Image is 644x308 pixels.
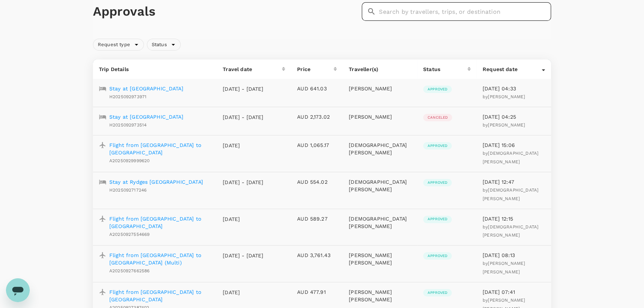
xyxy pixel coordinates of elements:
span: Approved [423,143,452,148]
span: [DEMOGRAPHIC_DATA][PERSON_NAME] [483,224,538,238]
p: [PERSON_NAME] [349,113,411,121]
p: AUD 641.03 [297,85,337,92]
span: [PERSON_NAME] [488,122,525,128]
div: Status [147,39,181,51]
span: Approved [423,216,452,222]
span: [DEMOGRAPHIC_DATA][PERSON_NAME] [483,151,538,164]
p: [PERSON_NAME] [349,85,411,92]
span: H2025092973971 [109,94,146,99]
span: by [483,122,525,128]
span: Status [147,41,171,48]
span: [DEMOGRAPHIC_DATA][PERSON_NAME] [483,187,538,201]
p: AUD 589.27 [297,215,337,222]
span: by [483,187,538,201]
h1: Approvals [93,4,359,19]
p: [DEMOGRAPHIC_DATA][PERSON_NAME] [349,178,411,193]
p: [DATE] [223,142,264,149]
span: [PERSON_NAME] [488,94,525,99]
p: Traveller(s) [349,65,411,73]
span: H2025092717246 [109,187,146,193]
span: Canceled [423,115,452,120]
p: AUD 477.91 [297,288,337,296]
span: Approved [423,180,452,185]
a: Stay at [GEOGRAPHIC_DATA] [109,113,183,121]
p: [DATE] 12:47 [483,178,545,186]
span: Approved [423,253,452,259]
span: [PERSON_NAME] [PERSON_NAME] [483,261,525,275]
p: AUD 1,065.17 [297,141,337,149]
div: Request date [483,65,542,73]
p: [DATE] 08:13 [483,251,545,259]
span: Approved [423,290,452,295]
input: Search by travellers, trips, or destination [379,2,551,21]
span: by [483,151,538,164]
span: A20250927662586 [109,268,149,273]
div: Price [297,65,334,73]
span: A20250927554669 [109,232,149,237]
p: [DATE] - [DATE] [223,85,264,93]
a: Stay at Rydges [GEOGRAPHIC_DATA] [109,178,203,186]
p: [DEMOGRAPHIC_DATA][PERSON_NAME] [349,141,411,156]
span: Request type [93,41,135,48]
div: Status [423,65,467,73]
p: [DATE] - [DATE] [223,252,264,259]
p: AUD 3,761.43 [297,251,337,259]
span: H2025092973514 [109,122,146,128]
p: [DATE] 07:41 [483,288,545,296]
p: [DATE] 15:06 [483,141,545,149]
p: AUD 554.02 [297,178,337,186]
p: Trip Details [99,65,211,73]
p: [PERSON_NAME] [PERSON_NAME] [349,288,411,303]
p: [DATE] [223,289,264,296]
a: Stay at [GEOGRAPHIC_DATA] [109,85,183,92]
div: Request type [93,39,144,51]
div: Travel date [223,65,282,73]
p: [DATE] [223,215,264,223]
p: [DATE] - [DATE] [223,113,264,121]
span: by [483,261,525,275]
a: Flight from [GEOGRAPHIC_DATA] to [GEOGRAPHIC_DATA] (Multi) [109,251,211,266]
span: Approved [423,87,452,92]
span: by [483,94,525,99]
p: [PERSON_NAME] [PERSON_NAME] [349,251,411,266]
p: [DATE] 04:25 [483,113,545,121]
a: Flight from [GEOGRAPHIC_DATA] to [GEOGRAPHIC_DATA] [109,215,211,230]
iframe: Button to launch messaging window [6,278,30,302]
a: Flight from [GEOGRAPHIC_DATA] to [GEOGRAPHIC_DATA] [109,141,211,156]
p: [DATE] - [DATE] [223,179,264,186]
p: [DEMOGRAPHIC_DATA][PERSON_NAME] [349,215,411,230]
p: [DATE] 12:15 [483,215,545,222]
span: A20250929999620 [109,158,149,163]
span: by [483,224,538,238]
a: Flight from [GEOGRAPHIC_DATA] to [GEOGRAPHIC_DATA] [109,288,211,303]
p: [DATE] 04:33 [483,85,545,92]
p: AUD 2,173.02 [297,113,337,121]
